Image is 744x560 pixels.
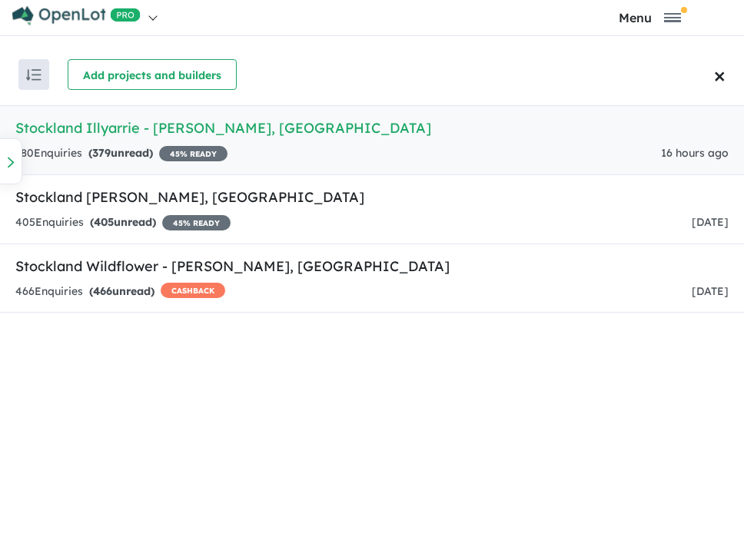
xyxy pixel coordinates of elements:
[93,284,112,298] span: 466
[162,215,231,230] span: 45 % READY
[90,215,156,229] strong: ( unread)
[15,283,225,301] div: 466 Enquir ies
[92,146,111,160] span: 379
[15,118,729,138] h5: Stockland Illyarrie - [PERSON_NAME] , [GEOGRAPHIC_DATA]
[714,55,726,94] span: ×
[89,284,154,298] strong: ( unread)
[26,69,42,81] img: sort.svg
[94,215,114,229] span: 405
[88,146,153,160] strong: ( unread)
[15,214,231,232] div: 405 Enquir ies
[661,146,729,160] span: 16 hours ago
[161,283,225,298] span: CASHBACK
[68,59,237,90] button: Add projects and builders
[15,144,228,163] div: 380 Enquir ies
[12,6,141,25] img: Openlot PRO Logo White
[15,187,729,207] h5: Stockland [PERSON_NAME] , [GEOGRAPHIC_DATA]
[692,215,729,229] span: [DATE]
[560,10,741,25] button: Toggle navigation
[15,256,729,277] h5: Stockland Wildflower - [PERSON_NAME] , [GEOGRAPHIC_DATA]
[159,146,228,161] span: 45 % READY
[709,44,744,105] button: Close
[692,284,729,298] span: [DATE]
